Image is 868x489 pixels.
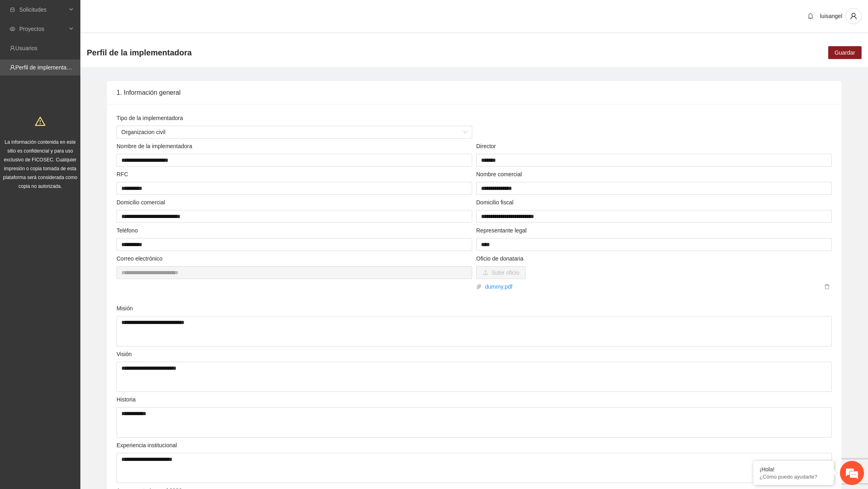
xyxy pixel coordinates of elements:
label: Representante legal [476,226,526,235]
span: warning [35,116,45,126]
label: Misión [117,304,133,313]
label: Oficio de donataria [476,254,524,263]
label: Correo electrónico [117,254,162,263]
label: Experiencia institucional [117,441,177,450]
a: dummy.pdf [482,282,822,291]
button: user [845,8,862,24]
span: Organizacion civil [121,126,467,138]
label: Tipo de la implementadora [117,114,183,122]
button: Guardar [828,46,862,59]
div: ¡Hola! [759,466,828,473]
span: inbox [10,7,15,12]
p: ¿Cómo puedo ayudarte? [759,474,828,480]
label: Director [476,142,496,151]
button: delete [822,282,832,291]
span: eye [10,26,15,32]
span: delete [823,284,831,289]
div: 1. Información general [117,81,832,104]
button: uploadSubir oficio [476,266,526,279]
span: user [846,12,861,20]
span: Proyectos [19,21,67,37]
span: Perfil de la implementadora [87,46,192,59]
span: luisangel [820,13,842,19]
label: Visión [117,350,132,359]
span: uploadSubir oficio [476,269,526,276]
label: Teléfono [117,226,138,235]
a: Usuarios [15,45,37,51]
label: Domicilio fiscal [476,198,514,207]
label: Domicilio comercial [117,198,165,207]
span: Guardar [835,48,855,57]
label: Nombre de la implementadora [117,142,192,151]
span: paper-clip [476,284,482,289]
span: Solicitudes [19,2,67,18]
button: bell [804,10,817,22]
label: Nombre comercial [476,170,522,179]
label: RFC [117,170,128,179]
span: bell [805,13,817,19]
a: Perfil de implementadora [15,64,78,71]
span: La información contenida en este sitio es confidencial y para uso exclusivo de FICOSEC. Cualquier... [3,139,78,189]
label: Historia [117,395,135,404]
